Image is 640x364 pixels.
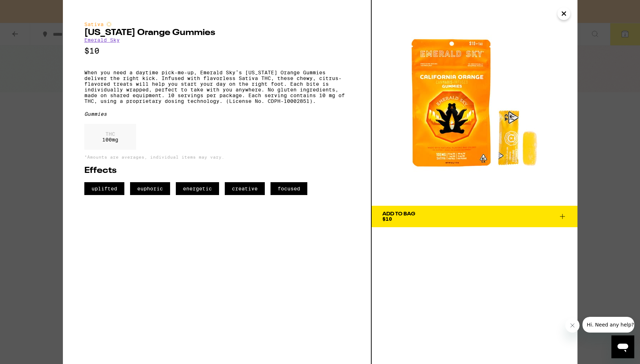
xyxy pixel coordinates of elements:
[84,111,349,117] div: Gummies
[271,182,307,195] span: focused
[84,37,120,43] a: Emerald Sky
[176,182,219,195] span: energetic
[130,182,170,195] span: euphoric
[225,182,265,195] span: creative
[84,29,349,37] h2: [US_STATE] Orange Gummies
[565,318,580,333] iframe: Close message
[372,206,577,227] button: Add To Bag$10
[84,155,349,159] p: *Amounts are averages, individual items may vary.
[557,7,570,20] button: Close
[84,46,349,55] p: $10
[106,21,112,27] img: sativaColor.svg
[84,70,349,104] p: When you need a daytime pick-me-up, Emerald Sky’s [US_STATE] Orange Gummies deliver the right kic...
[582,317,634,333] iframe: Message from company
[84,166,349,175] h2: Effects
[611,335,634,358] iframe: Button to launch messaging window
[102,131,118,137] p: THC
[84,21,349,27] div: Sativa
[84,182,124,195] span: uplifted
[382,216,392,222] span: $10
[84,124,136,150] div: 100 mg
[382,211,415,216] div: Add To Bag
